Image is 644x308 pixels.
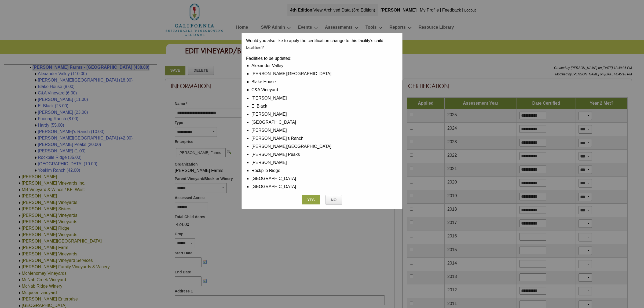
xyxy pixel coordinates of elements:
[251,126,398,134] li: [PERSON_NAME]
[251,110,398,118] li: [PERSON_NAME]
[246,55,398,62] div: Facilities to be updated:
[251,70,398,78] li: [PERSON_NAME][GEOGRAPHIC_DATA]
[251,118,398,126] li: [GEOGRAPHIC_DATA]
[251,151,398,159] li: [PERSON_NAME] Peaks
[251,134,398,142] li: [PERSON_NAME]'s Ranch
[302,195,320,204] button: Close
[251,62,398,70] li: Alexander Valley
[251,183,398,191] li: [GEOGRAPHIC_DATA]
[246,37,398,51] p: Would you also like to apply the certification change to this facility's child facilities?
[251,102,398,110] li: E. Black
[251,159,398,167] li: [PERSON_NAME]
[251,175,398,183] li: [GEOGRAPHIC_DATA]
[251,167,398,175] li: Rockpile Ridge
[325,195,342,204] button: Close
[251,142,398,151] li: [PERSON_NAME][GEOGRAPHIC_DATA]
[251,94,398,102] li: [PERSON_NAME]
[251,86,398,94] li: C&A Vineyard
[251,78,398,86] li: Blake House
